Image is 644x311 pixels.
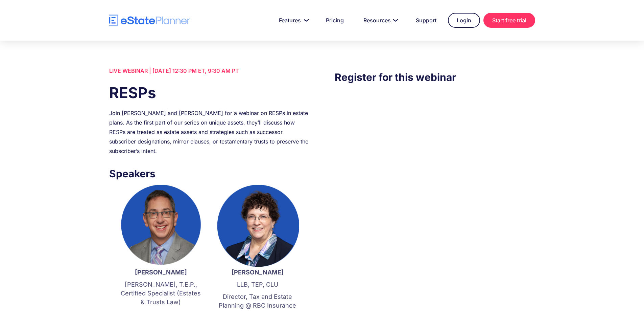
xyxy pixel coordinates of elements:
[109,108,309,156] div: Join [PERSON_NAME] and [PERSON_NAME] for a webinar on RESPs in estate plans. As the first part of...
[271,14,314,27] a: Features
[448,13,480,28] a: Login
[109,166,309,181] h3: Speakers
[119,280,202,307] p: [PERSON_NAME], T.E.P., Certified Specialist (Estates & Trusts Law)
[408,14,445,27] a: Support
[232,269,284,276] strong: [PERSON_NAME]
[216,292,299,310] p: Director, Tax and Estate Planning @ RBC Insurance
[216,280,299,289] p: LLB, TEP, CLU
[109,15,190,26] a: home
[109,66,309,75] div: LIVE WEBINAR | [DATE] 12:30 PM ET, 9:30 AM PT
[335,98,535,149] iframe: Form 0
[109,82,309,103] h1: RESPs
[335,69,535,85] h3: Register for this webinar
[355,14,404,27] a: Resources
[318,14,352,27] a: Pricing
[483,13,535,28] a: Start free trial
[135,269,187,276] strong: [PERSON_NAME]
